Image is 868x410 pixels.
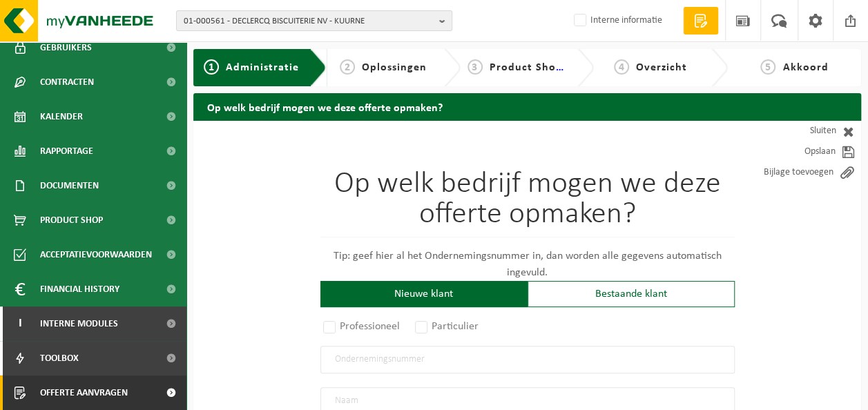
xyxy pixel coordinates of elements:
span: 2 [340,59,355,75]
p: Tip: geef hier al het Ondernemingsnummer in, dan worden alle gegevens automatisch ingevuld. [320,248,735,281]
span: Product Shop Items [490,62,595,73]
a: 2Oplossingen [334,59,432,76]
a: 4Overzicht [601,59,700,76]
span: Financial History [40,272,119,306]
label: Professioneel [320,317,404,336]
h2: Op welk bedrijf mogen we deze offerte opmaken? [193,93,861,120]
span: Offerte aanvragen [40,375,128,410]
h1: Op welk bedrijf mogen we deze offerte opmaken? [320,169,735,237]
span: 4 [614,59,629,75]
a: 5Akkoord [735,59,854,76]
span: 01-000561 - DECLERCQ BISCUITERIE NV - KUURNE [184,11,434,32]
a: Sluiten [737,121,861,141]
span: Gebruikers [40,30,92,65]
span: 5 [760,59,775,75]
a: 1Administratie [204,59,299,76]
a: 3Product Shop Items [467,59,566,76]
span: Acceptatievoorwaarden [40,237,152,272]
div: Bestaande klant [528,281,735,307]
input: Ondernemingsnummer [320,346,735,373]
a: Bijlage toevoegen [737,162,861,183]
span: Akkoord [782,62,828,73]
span: Product Shop [40,203,103,237]
div: Nieuwe klant [320,281,528,307]
span: Contracten [40,65,94,99]
label: Interne informatie [571,10,662,31]
span: Kalender [40,99,83,134]
span: Administratie [226,62,299,73]
span: Documenten [40,168,99,203]
a: Opslaan [737,141,861,162]
span: Interne modules [40,306,118,341]
button: 01-000561 - DECLERCQ BISCUITERIE NV - KUURNE [176,10,452,31]
span: Oplossingen [362,62,427,73]
span: 1 [204,59,219,75]
label: Particulier [412,317,483,336]
span: I [14,306,26,341]
span: Rapportage [40,134,93,168]
span: 3 [467,59,483,75]
span: Overzicht [636,62,687,73]
span: Toolbox [40,341,79,375]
